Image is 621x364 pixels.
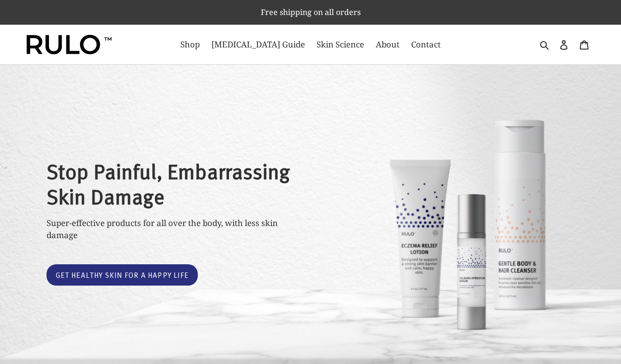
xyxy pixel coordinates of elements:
[180,39,200,50] span: Shop
[175,37,205,52] a: Shop
[406,37,446,52] a: Contact
[376,39,399,50] span: About
[1,1,620,23] p: Free shipping on all orders
[27,35,111,54] img: Rulo™ Skin
[312,37,369,52] a: Skin Science
[207,37,310,52] a: [MEDICAL_DATA] Guide
[211,39,305,50] span: [MEDICAL_DATA] Guide
[371,37,404,52] a: About
[47,158,294,208] h2: Stop Painful, Embarrassing Skin Damage
[317,39,364,50] span: Skin Science
[47,264,198,286] a: Get healthy skin for a happy life: Catalog
[411,39,441,50] span: Contact
[47,217,294,242] p: Super-effective products for all over the body, with less skin damage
